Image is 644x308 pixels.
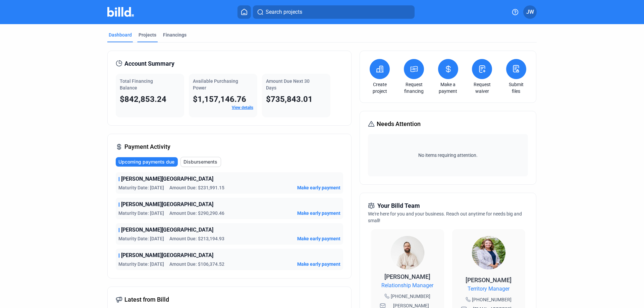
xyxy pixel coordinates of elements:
[124,295,169,304] span: Latest from Billd
[118,261,164,267] span: Maturity Date: [DATE]
[121,251,213,259] span: [PERSON_NAME][GEOGRAPHIC_DATA]
[169,210,224,217] span: Amount Due: $290,290.46
[472,296,512,303] span: [PHONE_NUMBER]
[118,210,164,217] span: Maturity Date: [DATE]
[266,8,302,16] span: Search projects
[121,226,213,234] span: [PERSON_NAME][GEOGRAPHIC_DATA]
[253,5,415,19] button: Search projects
[472,236,505,269] img: Territory Manager
[402,81,426,95] a: Request financing
[193,78,238,90] span: Available Purchasing Power
[169,184,224,191] span: Amount Due: $231,991.15
[526,8,534,16] span: JW
[116,157,178,167] button: Upcoming payments due
[504,81,528,95] a: Submit files
[297,210,340,217] button: Make early payment
[436,81,460,95] a: Make a payment
[124,59,174,68] span: Account Summary
[118,159,174,165] span: Upcoming payments due
[124,142,170,151] span: Payment Activity
[232,105,253,110] a: View details
[169,235,224,242] span: Amount Due: $213,194.93
[297,261,340,267] button: Make early payment
[377,201,420,210] span: Your Billd Team
[377,119,421,129] span: Needs Attention
[297,184,340,191] button: Make early payment
[391,236,424,269] img: Relationship Manager
[121,200,213,208] span: [PERSON_NAME][GEOGRAPHIC_DATA]
[169,261,224,267] span: Amount Due: $106,374.52
[523,5,537,19] button: JW
[368,211,522,223] span: We're here for you and your business. Reach out anytime for needs big and small!
[381,282,433,290] span: Relationship Manager
[118,235,164,242] span: Maturity Date: [DATE]
[371,152,525,159] span: No items requiring attention.
[121,175,213,183] span: [PERSON_NAME][GEOGRAPHIC_DATA]
[468,285,509,293] span: Territory Manager
[109,32,132,38] div: Dashboard
[163,32,186,38] div: Financings
[266,95,313,104] span: $735,843.01
[107,7,134,17] img: Billd Company Logo
[139,32,156,38] div: Projects
[193,95,246,104] span: $1,157,146.76
[183,159,217,165] span: Disbursements
[466,276,512,284] span: [PERSON_NAME]
[120,95,166,104] span: $842,853.24
[297,235,340,242] button: Make early payment
[384,273,430,280] span: [PERSON_NAME]
[120,78,153,90] span: Total Financing Balance
[470,81,494,95] a: Request waiver
[266,78,310,90] span: Amount Due Next 30 Days
[391,293,430,300] span: [PHONE_NUMBER]
[368,81,391,95] a: Create project
[118,184,164,191] span: Maturity Date: [DATE]
[180,157,221,167] button: Disbursements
